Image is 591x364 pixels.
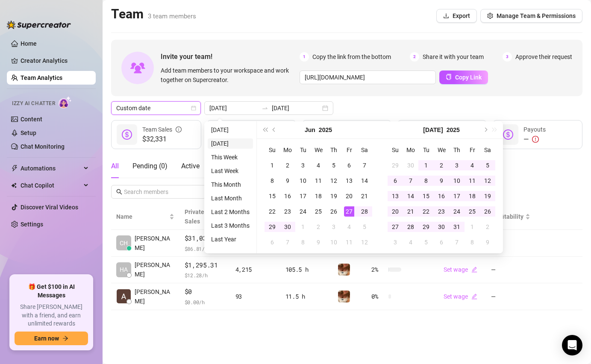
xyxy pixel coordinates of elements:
div: 2 [482,222,493,232]
td: 2025-07-02 [311,219,326,235]
div: 2 [313,222,323,232]
td: 2025-06-13 [341,173,357,188]
div: 19 [482,191,493,201]
td: 2025-07-30 [434,219,449,235]
div: 22 [267,206,277,217]
span: 2 % [371,265,385,274]
span: Copy Link [455,74,482,81]
span: calendar [191,106,196,111]
div: 6 [390,176,400,186]
th: Th [449,142,465,158]
td: 2025-07-20 [388,204,403,219]
span: Profitability [491,213,523,220]
td: — [486,230,535,257]
button: Choose a month [305,121,315,138]
li: Last 3 Months [208,220,253,231]
div: 30 [436,222,447,232]
button: Export [436,9,477,23]
div: 14 [406,191,416,201]
div: 4 [467,160,477,170]
button: Copy Link [439,70,488,84]
button: Choose a month [423,121,443,138]
div: 12 [482,176,493,186]
div: Team Sales [142,125,182,134]
div: 28 [406,222,416,232]
td: 2025-06-01 [265,158,280,173]
div: 1 [298,222,308,232]
div: 15 [421,191,431,201]
li: [DATE] [208,138,253,149]
span: Izzy AI Chatter [12,100,55,108]
th: Su [388,142,403,158]
div: 11.5 h [285,292,328,301]
div: 8 [421,176,431,186]
th: Sa [357,142,372,158]
a: Chat Monitoring [21,143,65,150]
div: 25 [313,206,323,217]
td: 2025-07-11 [465,173,480,188]
input: Search members [124,187,194,197]
button: Choose a year [319,121,332,138]
div: 93 [235,292,275,301]
td: 2025-06-06 [341,158,357,173]
td: 2025-08-08 [465,235,480,250]
span: $ 86.81 /h [185,244,225,253]
td: 2025-07-24 [449,204,465,219]
td: 2025-07-09 [311,235,326,250]
div: 1 [267,160,277,170]
div: 3 [329,222,339,232]
div: 20 [390,206,400,217]
img: logo-BBDzfeDw.svg [7,21,71,29]
div: 4 [313,160,323,170]
div: 11 [467,176,477,186]
img: AI Chatter [59,96,72,109]
button: Last year (Control + left) [260,121,270,138]
td: 2025-06-24 [295,204,311,219]
div: Pending ( 0 ) [132,161,168,171]
td: 2025-08-03 [388,235,403,250]
span: CH [120,238,128,248]
div: 6 [344,160,354,170]
td: 2025-07-31 [449,219,465,235]
div: 3 [390,237,400,247]
span: 🎁 Get $100 in AI Messages [15,283,88,299]
span: exclamation-circle [532,136,539,143]
td: 2025-08-02 [480,219,495,235]
button: Manage Team & Permissions [480,9,582,23]
div: 12 [359,237,370,247]
span: Payouts [523,126,546,133]
td: 2025-07-08 [295,235,311,250]
span: 2 [410,52,419,62]
td: 2025-06-12 [326,173,341,188]
span: Custom date [116,102,196,114]
div: 9 [482,237,493,247]
th: Tu [418,142,434,158]
td: 2025-06-03 [295,158,311,173]
td: 2025-07-07 [403,173,418,188]
span: HA [120,265,128,274]
td: 2025-08-04 [403,235,418,250]
div: 10 [329,237,339,247]
td: 2025-06-10 [295,173,311,188]
td: 2025-06-22 [265,204,280,219]
span: 1 [300,52,309,62]
div: 11 [313,176,323,186]
span: Manage Team & Permissions [497,12,576,19]
span: Name [116,212,168,221]
td: 2025-07-27 [388,219,403,235]
span: copy [446,74,452,80]
div: — [523,134,546,144]
td: 2025-07-13 [388,188,403,204]
td: 2025-06-30 [403,158,418,173]
div: 17 [452,191,462,201]
div: 5 [329,160,339,170]
span: download [443,13,449,19]
li: Last Week [208,166,253,176]
span: dollar-circle [122,129,132,140]
span: 0 % [371,292,385,301]
th: Name [111,204,179,230]
td: 2025-07-01 [295,219,311,235]
input: Start date [209,103,258,113]
button: Choose a year [447,121,460,138]
div: 28 [359,206,370,217]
